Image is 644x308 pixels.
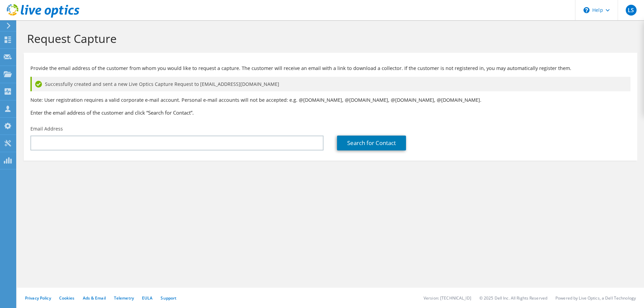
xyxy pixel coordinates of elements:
a: Support [161,295,176,301]
span: Successfully created and sent a new Live Optics Capture Request to [EMAIL_ADDRESS][DOMAIN_NAME] [45,80,279,88]
svg: \n [583,7,590,13]
span: LS [626,5,637,16]
h1: Request Capture [27,31,630,46]
label: Email Address [30,125,63,132]
li: © 2025 Dell Inc. All Rights Reserved [479,295,547,301]
a: EULA [142,295,152,301]
a: Ads & Email [83,295,106,301]
a: Privacy Policy [25,295,51,301]
p: Note: User registration requires a valid corporate e-mail account. Personal e-mail accounts will ... [30,96,630,104]
p: Provide the email address of the customer from whom you would like to request a capture. The cust... [30,65,630,72]
li: Powered by Live Optics, a Dell Technology [555,295,636,301]
a: Telemetry [114,295,134,301]
a: Search for Contact [337,136,406,150]
h3: Enter the email address of the customer and click “Search for Contact”. [30,109,630,116]
li: Version: [TECHNICAL_ID] [424,295,471,301]
a: Cookies [59,295,75,301]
